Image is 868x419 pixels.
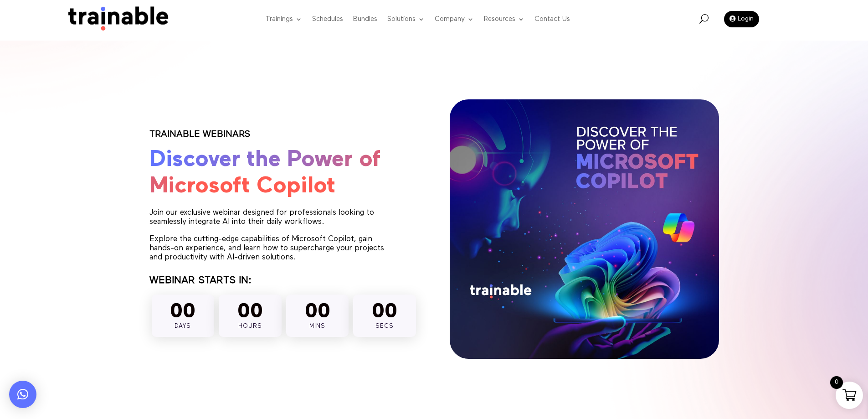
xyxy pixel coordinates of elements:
[223,301,277,321] div: 00
[149,208,386,235] p: Join our exclusive webinar designed for professionals looking to seamlessly integrate AI into the...
[149,274,252,288] div: WEBINAR STARTS IN:
[358,301,411,321] div: 00
[450,99,719,359] img: WhatsApp Image 2024-09-10 at 2.16.42 PM
[156,323,210,331] div: Days
[149,235,386,263] p: Explore the cutting-edge capabilities of Microsoft Copilot, gain hands-on experience, and learn h...
[149,148,380,197] span: Discover the Power of Microsoft Copilot
[291,323,344,331] div: Mins
[156,301,210,321] div: 00
[830,376,843,389] span: 0
[291,301,344,321] div: 00
[149,130,419,138] p: TRAINABLE WEBINARS
[223,323,277,331] div: Hours
[358,323,411,331] div: Secs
